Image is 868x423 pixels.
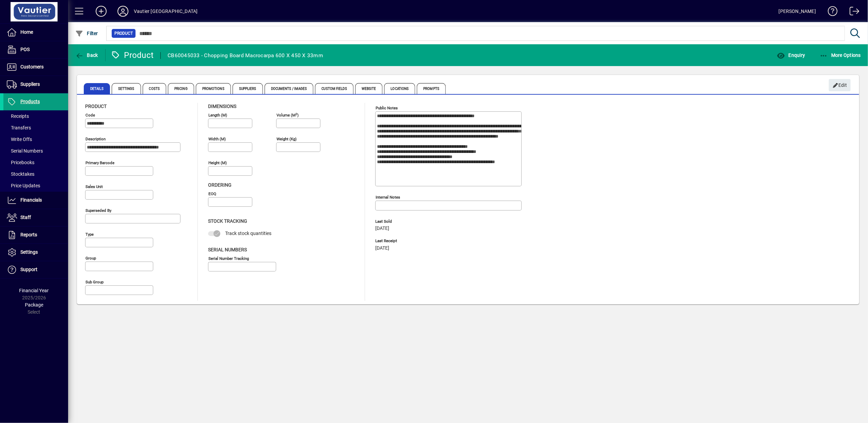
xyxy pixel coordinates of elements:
span: Reports [20,232,37,237]
mat-label: Description [85,137,106,141]
span: Products [20,99,40,104]
mat-label: Serial Number tracking [208,256,249,261]
button: Filter [74,27,100,40]
span: Last Sold [375,219,477,224]
div: Vautier [GEOGRAPHIC_DATA] [134,6,198,17]
a: POS [3,41,68,58]
span: Suppliers [233,83,263,94]
a: Settings [3,244,68,261]
span: Receipts [7,113,29,119]
a: Write Offs [3,134,68,145]
mat-label: Sales unit [85,184,103,189]
button: Add [90,5,112,17]
span: Product [114,30,133,37]
mat-label: Height (m) [208,160,227,165]
a: Staff [3,209,68,226]
span: Customers [20,64,44,69]
mat-label: Type [85,232,94,237]
mat-label: Weight (Kg) [277,137,297,141]
mat-label: Group [85,256,96,261]
a: Knowledge Base [823,1,838,23]
app-page-header-button: Back [68,49,106,61]
span: [DATE] [375,246,389,251]
span: Financial Year [19,288,49,293]
span: Dimensions [208,104,236,109]
span: Stock Tracking [208,218,247,224]
div: [PERSON_NAME] [779,6,816,17]
span: Write Offs [7,137,32,142]
span: Settings [112,83,141,94]
span: Documents / Images [265,83,314,94]
a: Customers [3,59,68,76]
span: Track stock quantities [225,231,271,236]
span: Website [355,83,383,94]
span: Last Receipt [375,239,477,243]
span: Prompts [417,83,446,94]
a: Suppliers [3,76,68,93]
button: Back [74,49,100,61]
span: Edit [833,80,847,91]
span: Serial Numbers [7,148,43,154]
span: Package [25,302,43,308]
a: Pricebooks [3,157,68,168]
span: Custom Fields [315,83,353,94]
a: Support [3,261,68,278]
span: More Options [820,52,861,58]
span: Details [84,83,110,94]
mat-label: EOQ [208,191,216,196]
span: Serial Numbers [208,247,247,252]
span: Product [85,104,107,109]
mat-label: Volume (m ) [277,113,299,117]
span: [DATE] [375,226,389,231]
button: Enquiry [775,49,807,61]
a: Reports [3,226,68,244]
a: Receipts [3,110,68,122]
mat-label: Length (m) [208,113,227,117]
sup: 3 [296,112,297,115]
mat-label: Superseded by [85,208,111,213]
a: Stocktakes [3,168,68,180]
a: Transfers [3,122,68,134]
a: Home [3,24,68,41]
mat-label: Sub group [85,280,104,284]
span: Enquiry [777,52,805,58]
span: Staff [20,215,31,220]
span: Pricebooks [7,160,34,165]
span: Support [20,267,37,272]
mat-label: Primary barcode [85,160,114,165]
span: POS [20,47,30,52]
mat-label: Code [85,113,95,117]
a: Serial Numbers [3,145,68,157]
span: Costs [143,83,167,94]
span: Promotions [196,83,231,94]
a: Price Updates [3,180,68,191]
span: Locations [384,83,415,94]
mat-label: Public Notes [376,106,398,110]
div: Product [111,50,154,61]
span: Ordering [208,182,232,188]
mat-label: Internal Notes [376,195,400,200]
span: Transfers [7,125,31,130]
button: More Options [818,49,863,61]
span: Pricing [168,83,194,94]
span: Home [20,29,33,35]
a: Logout [845,1,859,23]
a: Financials [3,192,68,209]
span: Settings [20,249,38,255]
span: Financials [20,197,42,203]
span: Back [75,52,98,58]
button: Profile [112,5,134,17]
span: Suppliers [20,81,40,87]
span: Filter [75,31,98,36]
div: CB60045033 - Chopping Board Macrocarpa 600 X 450 X 33mm [168,50,323,61]
span: Price Updates [7,183,40,188]
mat-label: Width (m) [208,137,226,141]
button: Edit [829,79,851,91]
span: Stocktakes [7,171,34,177]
